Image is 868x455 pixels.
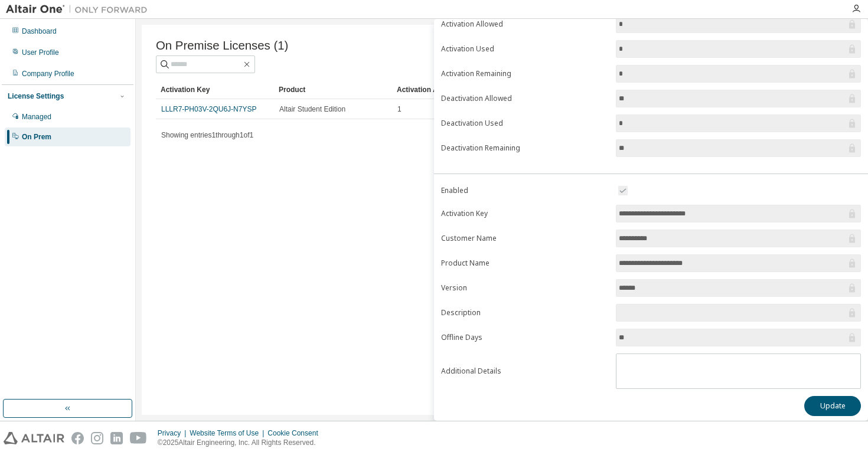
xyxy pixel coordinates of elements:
img: instagram.svg [91,432,103,444]
span: On Premise Licenses (1) [156,39,288,53]
div: License Settings [8,91,64,101]
div: On Prem [22,132,51,142]
div: Company Profile [22,69,74,78]
span: Altair Student Edition [279,104,345,114]
div: Website Terms of Use [190,428,267,438]
label: Enabled [441,186,609,195]
span: 1 [397,104,402,114]
div: Activation Allowed [397,80,505,99]
label: Offline Days [441,333,609,342]
div: Managed [22,112,51,122]
img: Altair One [6,4,154,15]
img: linkedin.svg [110,432,123,444]
label: Deactivation Used [441,119,609,128]
label: Additional Details [441,366,609,376]
label: Deactivation Remaining [441,143,609,153]
label: Product Name [441,258,609,268]
div: Product [279,80,387,99]
label: Activation Key [441,209,609,218]
div: Activation Key [161,80,269,99]
div: User Profile [22,48,59,57]
label: Activation Allowed [441,19,609,29]
img: altair_logo.svg [4,432,64,444]
label: Activation Remaining [441,69,609,78]
label: Activation Used [441,44,609,54]
button: Update [804,396,861,416]
img: facebook.svg [71,432,84,444]
label: Version [441,283,609,293]
a: LLLR7-PH03V-2QU6J-N7YSP [161,105,256,113]
div: Privacy [158,428,190,438]
img: youtube.svg [130,432,147,444]
p: © 2025 Altair Engineering, Inc. All Rights Reserved. [158,438,325,448]
span: Showing entries 1 through 1 of 1 [161,131,253,139]
div: Dashboard [22,27,57,36]
label: Description [441,308,609,317]
div: Cookie Consent [267,428,325,438]
label: Customer Name [441,234,609,243]
label: Deactivation Allowed [441,94,609,103]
